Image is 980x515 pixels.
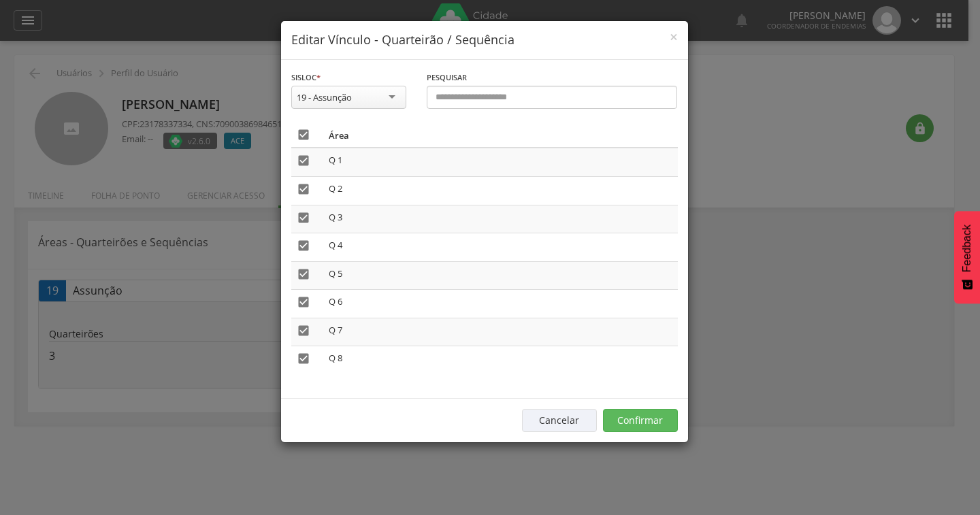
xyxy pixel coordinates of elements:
[323,122,678,148] th: Área
[323,233,678,262] td: Q 4
[427,72,467,82] span: Pesquisar
[297,295,310,309] i: 
[297,91,352,103] div: 19 - Assunção
[297,182,310,196] i: 
[297,267,310,281] i: 
[323,318,678,346] td: Q 7
[291,72,316,82] span: Sisloc
[323,176,678,205] td: Q 2
[297,211,310,225] i: 
[323,205,678,233] td: Q 3
[323,261,678,290] td: Q 5
[297,324,310,337] i: 
[297,128,310,142] i: 
[323,346,678,374] td: Q 8
[954,211,980,303] button: Feedback - Mostrar pesquisa
[670,27,678,46] span: ×
[297,352,310,365] i: 
[670,30,678,44] button: Close
[961,225,973,272] span: Feedback
[522,409,597,432] button: Cancelar
[297,154,310,167] i: 
[323,148,678,176] td: Q 1
[297,239,310,252] i: 
[291,31,678,49] h4: Editar Vínculo - Quarteirão / Sequência
[323,290,678,318] td: Q 6
[603,409,678,432] button: Confirmar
